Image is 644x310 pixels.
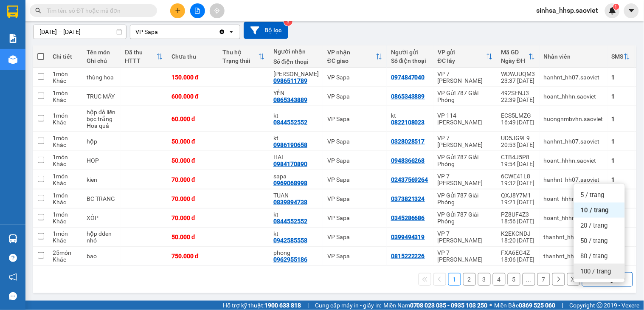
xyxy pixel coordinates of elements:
[327,214,382,221] div: VP Sapa
[9,254,17,262] span: question-circle
[544,93,603,100] div: hoant_hhhn.saoviet
[9,292,17,300] span: message
[501,173,535,180] div: 6CWE41L8
[273,173,319,180] div: sapa
[581,267,611,276] span: 100 / trang
[264,302,301,309] strong: 1900 633 818
[501,57,529,64] div: Ngày ĐH
[327,138,382,145] div: VP Sapa
[121,45,167,68] th: Toggle SortBy
[273,154,319,161] div: HAI
[438,230,493,244] div: VP 7 [PERSON_NAME]
[273,58,319,65] div: Số điện thoại
[273,180,307,186] div: 0969068998
[53,141,78,148] div: Khác
[172,138,214,145] div: 50.000 đ
[544,214,603,221] div: hoant_hhhn.saoviet
[612,176,630,183] div: 1
[544,157,603,164] div: hoant_hhhn.saoviet
[53,90,78,96] div: 1 món
[8,234,17,243] img: warehouse-icon
[410,302,488,309] strong: 0708 023 035 - 0935 103 250
[612,74,630,81] div: 1
[612,93,630,100] div: 1
[172,116,214,122] div: 60.000 đ
[597,302,603,308] span: copyright
[284,17,292,26] sup: 3
[519,302,556,309] strong: 0369 525 060
[323,45,387,68] th: Toggle SortBy
[530,5,605,16] span: sinhsa_hhsp.saoviet
[544,74,603,81] div: hanhnt_hh07.saoviet
[438,135,493,148] div: VP 7 [PERSON_NAME]
[53,112,78,119] div: 1 món
[537,273,550,286] button: 7
[628,7,636,14] span: caret-down
[327,49,376,56] div: VP nhận
[501,112,535,119] div: ECS5LMZG
[327,74,382,81] div: VP Sapa
[581,191,605,199] span: 5 / trang
[501,141,535,148] div: 20:53 [DATE]
[273,199,307,206] div: 0839894738
[438,70,493,84] div: VP 7 [PERSON_NAME]
[273,135,319,141] div: kt
[87,253,116,259] div: bao
[53,192,78,199] div: 1 món
[438,154,493,167] div: VP Gửi 787 Giải Phóng
[438,90,493,103] div: VP Gửi 787 Giải Phóng
[544,253,603,259] div: thanhnt_hhhn.saoviet
[391,49,429,56] div: Người gửi
[478,273,491,286] button: 3
[501,70,535,77] div: WDWJUQM3
[87,122,116,129] div: Hoa quả
[501,230,535,237] div: K2EKCNDJ
[501,119,535,126] div: 16:49 [DATE]
[438,57,486,64] div: ĐC lấy
[391,93,425,100] div: 0865343889
[135,28,158,36] div: VP Sapa
[327,176,382,183] div: VP Sapa
[172,93,214,100] div: 600.000 đ
[581,206,609,214] span: 10 / trang
[273,218,307,225] div: 0844552552
[438,112,493,126] div: VP 114 [PERSON_NAME]
[273,230,319,237] div: kt
[501,249,535,256] div: FXA6EG4Z
[501,161,535,167] div: 19:54 [DATE]
[391,176,428,183] div: 02437569264
[7,6,18,18] img: logo-vxr
[501,199,535,206] div: 19:21 [DATE]
[383,301,488,310] span: Miền Nam
[273,256,307,263] div: 0962955186
[170,3,185,18] button: plus
[327,195,382,202] div: VP Sapa
[53,237,78,244] div: Khác
[497,45,540,68] th: Toggle SortBy
[87,138,116,145] div: hộp
[391,138,425,145] div: 0328028517
[53,211,78,218] div: 1 món
[544,138,603,145] div: hanhnt_hh07.saoviet
[53,53,78,60] div: Chi tiết
[53,119,78,126] div: Khác
[172,195,214,202] div: 70.000 đ
[624,3,639,18] button: caret-down
[391,157,425,164] div: 0948366268
[327,253,382,259] div: VP Sapa
[391,234,425,240] div: 0399494319
[501,49,529,56] div: Mã GD
[544,116,603,122] div: huongnmbvhn.saoviet
[172,176,214,183] div: 70.000 đ
[574,184,625,282] ul: Menu
[391,195,425,202] div: 0373821324
[219,28,225,35] svg: Clear value
[218,45,269,68] th: Toggle SortBy
[244,22,288,39] button: Bộ lọc
[172,157,214,164] div: 50.000 đ
[87,195,116,202] div: BC TRANG
[190,3,205,18] button: file-add
[53,135,78,141] div: 1 món
[172,74,214,81] div: 150.000 đ
[327,157,382,164] div: VP Sapa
